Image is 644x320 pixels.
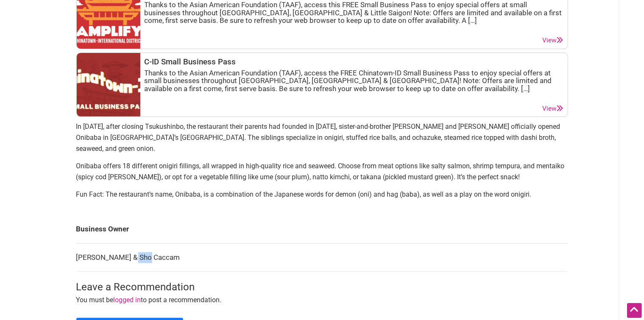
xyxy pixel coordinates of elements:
td: [PERSON_NAME] & Sho Caccam [76,243,568,272]
h3: C-ID Small Business Pass [145,57,563,67]
div: Thanks to the Asian American Foundation (TAAF), access this FREE Small Business Pass to enjoy spe... [145,1,563,25]
div: Scroll Back to Top [627,303,642,318]
td: Business Owner [76,215,568,243]
p: In [DATE], after closing Tsukushinbo, the restaurant their parents had founded in [DATE], sister-... [76,121,568,154]
a: logged in [114,296,141,304]
div: Thanks to the Asian American Foundation (TAAF), access the FREE Chinatown-ID Small Business Pass ... [145,69,563,93]
img: Chinatown-ID Small Business Pass [77,53,140,117]
p: Fun Fact: The restaurant’s name, Onibaba, is a combination of the Japanese words for demon (oni) ... [76,189,568,200]
a: View [543,105,563,113]
a: View [543,36,563,45]
h3: Leave a Recommendation [76,280,568,295]
p: Onibaba offers 18 different onigiri fillings, all wrapped in high-quality rice and seaweed. Choos... [76,161,568,182]
p: You must be to post a recommendation. [76,295,568,306]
